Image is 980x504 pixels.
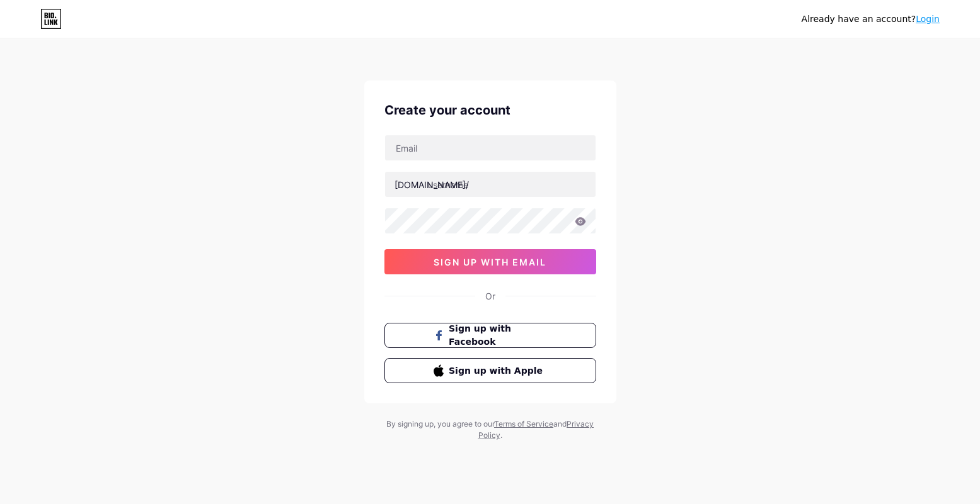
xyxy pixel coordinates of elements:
[384,101,596,120] div: Create your account
[434,257,546,267] span: sign up with email
[494,419,553,428] a: Terms of Service
[449,322,546,349] span: Sign up with Facebook
[385,135,596,160] input: Email
[384,358,596,383] button: Sign up with Apple
[395,178,469,191] div: [DOMAIN_NAME]/
[385,172,596,197] input: username
[384,323,596,348] button: Sign up with Facebook
[802,13,940,26] div: Already have an account?
[916,14,940,24] a: Login
[384,249,596,274] button: sign up with email
[485,289,495,303] div: Or
[383,418,597,441] div: By signing up, you agree to our and .
[449,364,546,378] span: Sign up with Apple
